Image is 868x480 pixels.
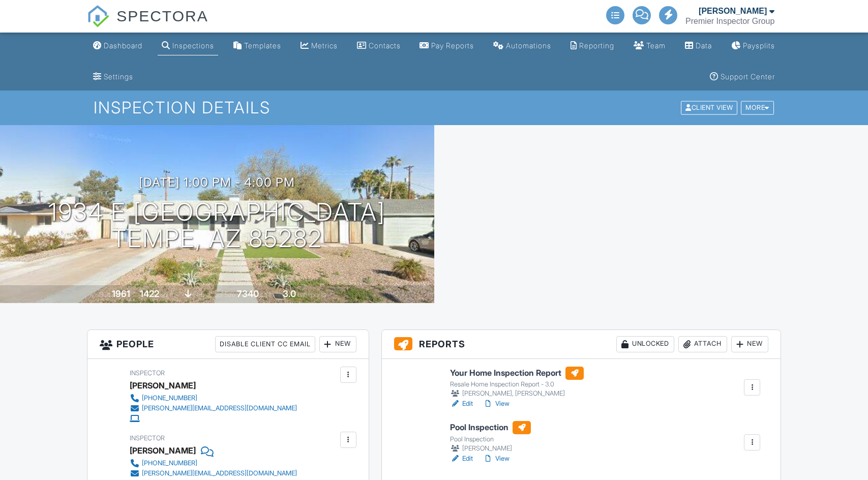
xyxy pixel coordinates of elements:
[130,393,297,403] a: [PHONE_NUMBER]
[450,367,584,380] h6: Your Home Inspection Report
[99,291,110,298] span: Built
[450,380,584,388] div: Resale Home Inspection Report - 3.0
[566,37,618,55] a: Reporting
[158,37,218,55] a: Inspections
[139,175,295,189] h3: [DATE] 1:00 pm - 4:00 pm
[450,399,473,409] a: Edit
[48,199,385,253] h1: 1934 E [GEOGRAPHIC_DATA] Tempe, AZ 85282
[142,459,197,467] div: [PHONE_NUMBER]
[450,454,473,464] a: Edit
[89,37,146,55] a: Dashboard
[116,5,208,26] span: SPECTORA
[172,41,214,50] div: Inspections
[630,37,670,55] a: Team
[450,367,584,399] a: Your Home Inspection Report Resale Home Inspection Report - 3.0 [PERSON_NAME], [PERSON_NAME]
[369,41,401,50] div: Contacts
[130,403,297,413] a: [PERSON_NAME][EMAIL_ADDRESS][DOMAIN_NAME]
[215,336,315,352] div: Disable Client CC Email
[721,72,775,81] div: Support Center
[678,336,727,352] div: Attach
[87,5,109,27] img: The Best Home Inspection Software - Spectora
[142,404,297,412] div: [PERSON_NAME][EMAIL_ADDRESS][DOMAIN_NAME]
[450,388,584,399] div: [PERSON_NAME], [PERSON_NAME]
[483,399,510,409] a: View
[699,6,767,16] div: [PERSON_NAME]
[680,103,740,111] a: Client View
[130,468,297,478] a: [PERSON_NAME][EMAIL_ADDRESS][DOMAIN_NAME]
[319,336,356,352] div: New
[104,72,133,81] div: Settings
[506,41,551,50] div: Automations
[214,291,235,298] span: Lot Size
[142,469,297,477] div: [PERSON_NAME][EMAIL_ADDRESS][DOMAIN_NAME]
[685,16,774,26] div: Premier Inspector Group
[140,288,159,299] div: 1422
[237,288,259,299] div: 7340
[706,68,779,86] a: Support Center
[311,41,338,50] div: Metrics
[450,435,531,443] div: Pool Inspection
[130,434,165,442] span: Inspector
[260,291,273,298] span: sq.ft.
[142,394,197,402] div: [PHONE_NUMBER]
[489,37,555,55] a: Automations (Advanced)
[579,41,614,50] div: Reporting
[681,101,737,115] div: Client View
[681,37,716,55] a: Data
[696,41,712,50] div: Data
[741,101,774,115] div: More
[193,291,204,298] span: slab
[382,330,781,359] h3: Reports
[130,458,297,468] a: [PHONE_NUMBER]
[450,421,531,454] a: Pool Inspection Pool Inspection [PERSON_NAME]
[646,41,666,50] div: Team
[431,41,474,50] div: Pay Reports
[727,37,779,55] a: Paysplits
[89,68,137,86] a: Settings
[130,369,165,377] span: Inspector
[112,288,130,299] div: 1961
[296,37,342,55] a: Metrics
[104,41,142,50] div: Dashboard
[229,37,285,55] a: Templates
[743,41,775,50] div: Paysplits
[87,15,208,34] a: SPECTORA
[415,37,478,55] a: Pay Reports
[130,378,196,393] div: [PERSON_NAME]
[130,443,196,458] div: [PERSON_NAME]
[94,99,775,116] h1: Inspection Details
[616,336,674,352] div: Unlocked
[731,336,768,352] div: New
[161,291,175,298] span: sq. ft.
[450,421,531,434] h6: Pool Inspection
[483,454,510,464] a: View
[87,330,369,359] h3: People
[297,291,326,298] span: bathrooms
[244,41,281,50] div: Templates
[283,288,296,299] div: 3.0
[450,443,531,454] div: [PERSON_NAME]
[353,37,405,55] a: Contacts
